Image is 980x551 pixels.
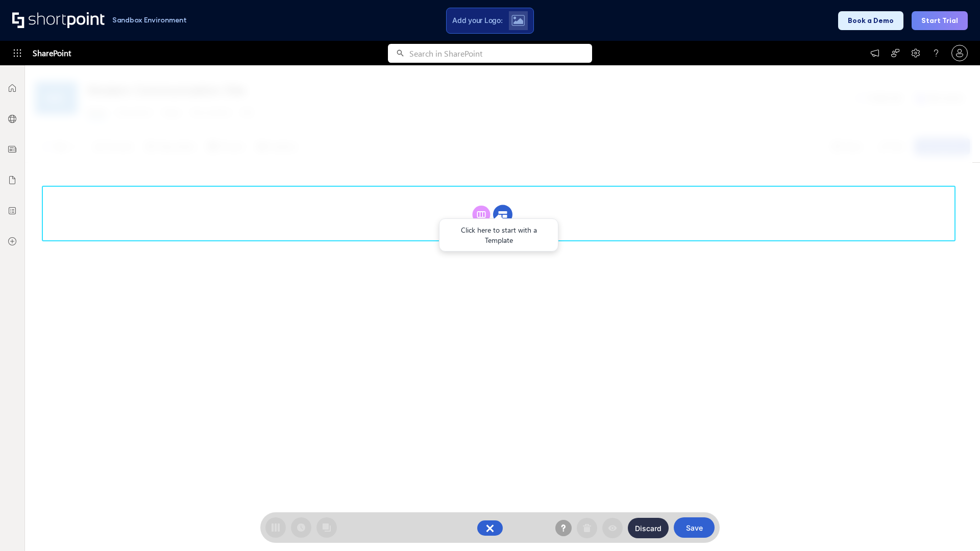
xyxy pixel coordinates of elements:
button: Book a Demo [838,11,903,30]
button: Save [674,517,715,538]
span: Add your Logo: [452,16,502,25]
button: Start Trial [912,11,968,30]
h1: Sandbox Environment [112,17,187,23]
span: SharePoint [33,41,71,65]
button: Discard [628,518,669,538]
img: Upload logo [511,15,525,26]
iframe: Chat Widget [929,502,980,551]
input: Search in SharePoint [409,44,592,63]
